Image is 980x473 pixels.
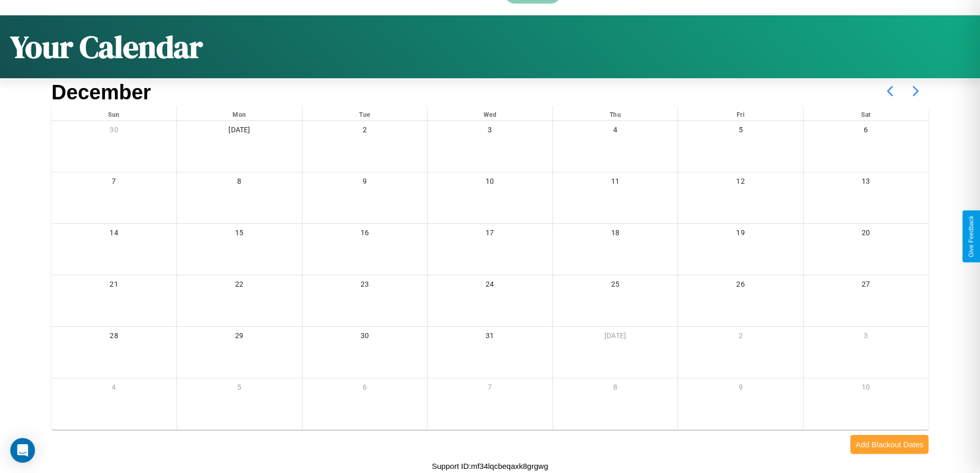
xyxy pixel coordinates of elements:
div: 10 [427,172,553,194]
div: 24 [427,275,553,296]
div: 2 [302,121,427,142]
div: 3 [427,121,553,142]
div: 12 [678,172,803,194]
div: 13 [804,172,929,194]
h1: Your Calendar [10,26,203,68]
div: 6 [302,378,427,399]
div: Sun [51,106,176,120]
div: [DATE] [553,327,678,348]
div: Tue [302,106,427,120]
div: 4 [553,121,678,142]
div: Wed [427,106,553,120]
div: 5 [678,121,803,142]
div: 20 [804,224,929,245]
div: 28 [51,327,176,348]
div: 9 [678,378,803,399]
div: Mon [177,106,302,120]
div: 16 [302,224,427,245]
div: 10 [804,378,929,399]
div: 9 [302,172,427,194]
div: Give Feedback [968,216,975,257]
div: 19 [678,224,803,245]
div: 27 [804,275,929,296]
div: 25 [553,275,678,296]
div: Fri [678,106,803,120]
div: 4 [51,378,176,399]
div: 30 [302,327,427,348]
div: 17 [427,224,553,245]
div: 26 [678,275,803,296]
div: [DATE] [177,121,302,142]
div: 8 [177,172,302,194]
div: 11 [553,172,678,194]
div: 5 [177,378,302,399]
div: 14 [51,224,176,245]
div: 21 [51,275,176,296]
div: 22 [177,275,302,296]
div: Thu [553,106,678,120]
div: 2 [678,327,803,348]
div: 3 [804,327,929,348]
h2: December [51,81,151,104]
div: 23 [302,275,427,296]
div: 8 [553,378,678,399]
div: Sat [804,106,929,120]
div: 6 [804,121,929,142]
div: 7 [51,172,176,194]
div: 18 [553,224,678,245]
button: Add Blackout Dates [850,435,929,454]
div: 30 [51,121,176,142]
div: 29 [177,327,302,348]
div: Open Intercom Messenger [10,438,35,463]
div: 15 [177,224,302,245]
div: 7 [427,378,553,399]
p: Support ID: mf34lqcbeqaxk8grgwg [432,459,548,473]
div: 31 [427,327,553,348]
